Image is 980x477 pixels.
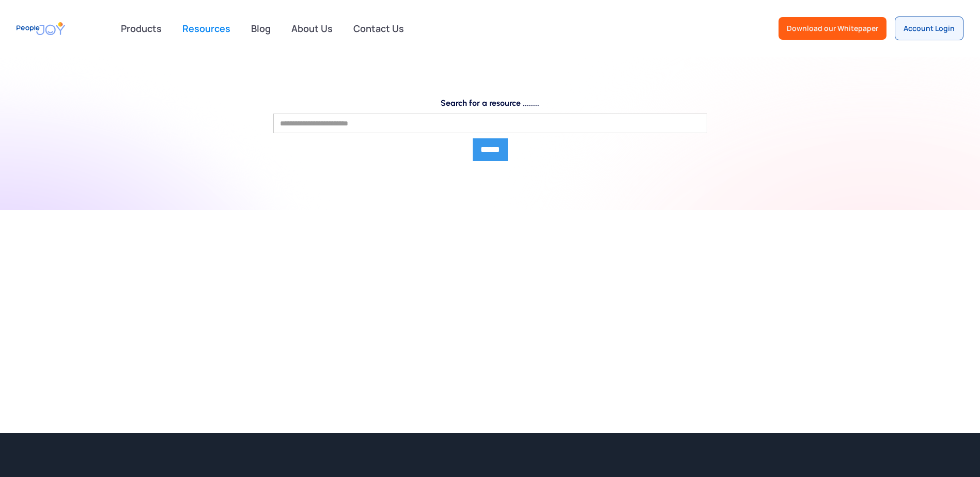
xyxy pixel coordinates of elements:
[115,18,168,39] div: Products
[245,17,277,40] a: Blog
[787,23,878,34] div: Download our Whitepaper
[17,17,65,40] a: home
[273,98,707,108] label: Search for a resource ........
[779,17,886,40] a: Download our Whitepaper
[347,17,410,40] a: Contact Us
[895,17,963,40] a: Account Login
[176,17,237,40] a: Resources
[904,23,955,34] div: Account Login
[285,17,339,40] a: About Us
